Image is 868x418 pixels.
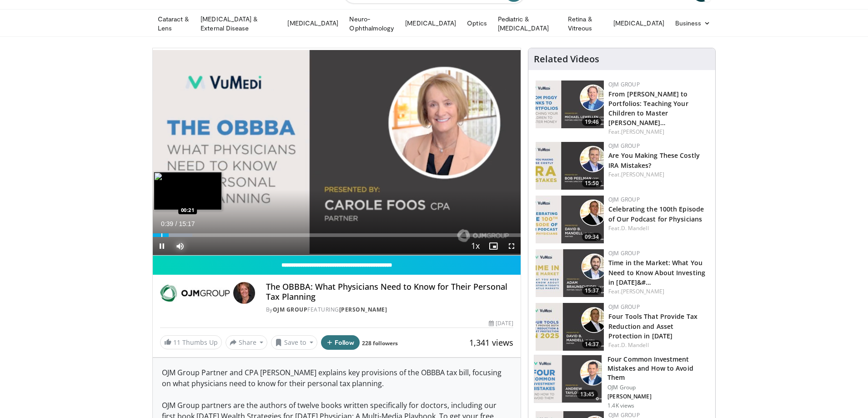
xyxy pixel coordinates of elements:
[536,81,604,128] a: 19:46
[462,14,492,32] a: Optics
[536,303,604,351] img: 6704c0a6-4d74-4e2e-aaba-7698dfbc586a.150x105_q85_crop-smart_upscale.jpg
[321,335,360,350] button: Follow
[621,224,649,232] a: D. Mandell
[160,335,222,349] a: 11 Thumbs Up
[577,390,598,399] span: 13:45
[233,282,255,304] img: Avatar
[608,205,704,223] a: Celebrating the 100th Episode of Our Podcast for Physicians
[608,303,640,311] a: OJM Group
[582,287,602,295] span: 15:37
[534,355,602,403] img: f90543b2-11a1-4aab-98f1-82dfa77c6314.png.150x105_q85_crop-smart_upscale.png
[179,220,195,227] span: 15:17
[466,237,484,255] button: Playback Rate
[492,15,562,33] a: Pediatric & [MEDICAL_DATA]
[621,171,664,178] a: [PERSON_NAME]
[502,237,521,255] button: Fullscreen
[273,306,308,313] a: OJM Group
[195,15,282,33] a: [MEDICAL_DATA] & External Disease
[607,384,710,391] p: OJM Group
[608,312,697,340] a: Four Tools That Provide Tax Reduction and Asset Protection in [DATE]
[608,258,705,286] a: Time in the Market: What You Need to Know About Investing in [DATE]&#…
[266,306,513,314] div: By FEATURING
[489,319,513,327] div: [DATE]
[153,233,521,237] div: Progress Bar
[173,338,181,347] span: 11
[608,341,708,349] div: Feat.
[536,249,604,297] a: 15:37
[161,220,173,227] span: 0:39
[536,142,604,190] a: 15:50
[582,179,602,187] span: 15:50
[176,220,177,227] span: /
[608,142,640,150] a: OJM Group
[362,339,398,347] a: 228 followers
[607,393,710,400] p: [PERSON_NAME]
[152,15,196,33] a: Cataract & Lens
[171,237,189,255] button: Mute
[608,90,688,127] a: From [PERSON_NAME] to Portfolios: Teaching Your Children to Master [PERSON_NAME]…
[469,337,513,348] span: 1,341 views
[621,128,664,136] a: [PERSON_NAME]
[621,287,664,295] a: [PERSON_NAME]
[608,249,640,257] a: OJM Group
[226,335,268,350] button: Share
[484,237,502,255] button: Enable picture-in-picture mode
[582,233,602,241] span: 09:34
[607,355,710,382] h3: Four Common Investment Mistakes and How to Avoid Them
[160,282,230,304] img: OJM Group
[582,118,602,126] span: 19:46
[344,15,400,33] a: Neuro-Ophthalmology
[608,14,670,32] a: [MEDICAL_DATA]
[266,282,513,302] h4: The OBBBA: What Physicians Need to Know for Their Personal Tax Planning
[400,14,462,32] a: [MEDICAL_DATA]
[621,341,649,349] a: D. Mandell
[608,151,700,169] a: Are You Making These Costly IRA Mistakes?
[608,171,708,179] div: Feat.
[153,48,521,256] video-js: Video Player
[670,14,716,32] a: Business
[536,81,604,128] img: 282c92bf-9480-4465-9a17-aeac8df0c943.150x105_q85_crop-smart_upscale.jpg
[536,196,604,243] img: 7438bed5-bde3-4519-9543-24a8eadaa1c2.150x105_q85_crop-smart_upscale.jpg
[607,402,634,409] p: 1.4K views
[536,249,604,297] img: cfc453be-3f74-41d3-a301-0743b7c46f05.150x105_q85_crop-smart_upscale.jpg
[608,196,640,203] a: OJM Group
[153,237,171,255] button: Pause
[536,196,604,243] a: 09:34
[536,142,604,190] img: 4b415aee-9520-4d6f-a1e1-8e5e22de4108.150x105_q85_crop-smart_upscale.jpg
[582,340,602,348] span: 14:37
[608,224,708,232] div: Feat.
[271,335,317,350] button: Save to
[154,172,222,210] img: image.jpeg
[608,128,708,136] div: Feat.
[339,306,387,313] a: [PERSON_NAME]
[608,81,640,88] a: OJM Group
[282,14,344,32] a: [MEDICAL_DATA]
[562,15,608,33] a: Retina & Vitreous
[536,303,604,351] a: 14:37
[534,54,599,65] h4: Related Videos
[608,287,708,296] div: Feat.
[534,355,710,409] a: 13:45 Four Common Investment Mistakes and How to Avoid Them OJM Group [PERSON_NAME] 1.4K views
